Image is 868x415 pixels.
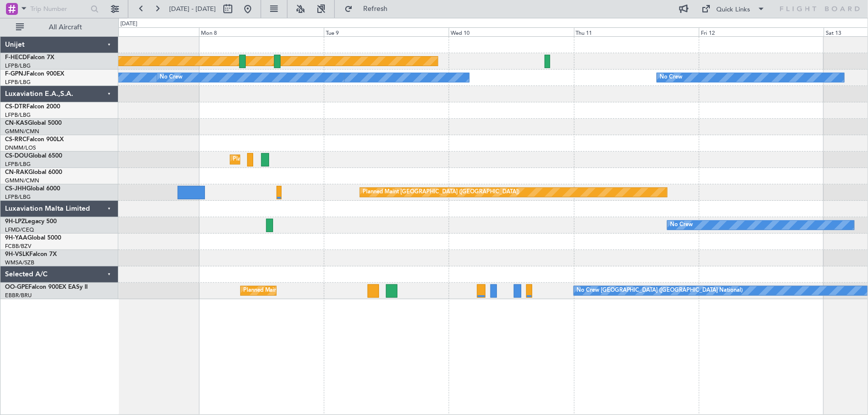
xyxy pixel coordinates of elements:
div: No Crew [660,70,682,85]
div: Thu 11 [574,27,699,36]
span: 9H-VSLK [5,251,29,257]
a: 9H-YAAGlobal 5000 [5,235,61,241]
div: Tue 9 [324,27,449,36]
span: F-GPNJ [5,71,26,77]
a: CS-DTRFalcon 2000 [5,104,60,110]
a: F-GPNJFalcon 900EX [5,71,64,77]
button: Refresh [340,1,399,17]
a: LFPB/LBG [5,193,31,201]
a: 9H-LPZLegacy 500 [5,219,57,225]
button: All Aircraft [11,19,108,35]
a: LFPB/LBG [5,161,31,168]
span: CS-DOU [5,153,28,159]
div: No Crew [670,218,693,233]
a: WMSA/SZB [5,259,34,266]
a: F-HECDFalcon 7X [5,55,54,61]
a: CS-JHHGlobal 6000 [5,186,60,192]
a: CN-RAKGlobal 6000 [5,169,62,175]
a: 9H-VSLKFalcon 7X [5,251,57,257]
span: All Aircraft [26,24,105,31]
span: OO-GPE [5,284,28,290]
div: Planned Maint [GEOGRAPHIC_DATA] ([GEOGRAPHIC_DATA] National) [243,283,423,298]
div: No Crew [GEOGRAPHIC_DATA] ([GEOGRAPHIC_DATA] National) [577,283,743,298]
a: LFPB/LBG [5,111,31,119]
div: Fri 12 [699,27,824,36]
a: LFPB/LBG [5,62,31,70]
a: OO-GPEFalcon 900EX EASy II [5,284,88,290]
a: LFPB/LBG [5,79,31,86]
span: CN-KAS [5,120,28,126]
span: CS-DTR [5,104,26,110]
span: Refresh [355,5,396,12]
input: Trip Number [30,1,88,16]
div: Mon 8 [199,27,324,36]
a: EBBR/BRU [5,292,32,299]
a: GMMN/CMN [5,177,39,184]
span: 9H-YAA [5,235,27,241]
span: CS-JHH [5,186,26,192]
a: CN-KASGlobal 5000 [5,120,62,126]
span: F-HECD [5,55,27,61]
a: FCBB/BZV [5,243,31,250]
a: LFMD/CEQ [5,226,34,234]
div: Quick Links [717,5,751,15]
div: Sun 7 [74,27,199,36]
span: CN-RAK [5,169,28,175]
div: Wed 10 [449,27,574,36]
span: 9H-LPZ [5,219,25,225]
a: CS-RRCFalcon 900LX [5,137,64,143]
a: CS-DOUGlobal 6500 [5,153,62,159]
div: Planned Maint [GEOGRAPHIC_DATA] ([GEOGRAPHIC_DATA]) [363,185,519,200]
div: [DATE] [120,20,137,28]
span: CS-RRC [5,137,26,143]
a: GMMN/CMN [5,128,39,135]
span: [DATE] - [DATE] [169,4,216,13]
div: No Crew [160,70,183,85]
div: Planned Maint [GEOGRAPHIC_DATA] ([GEOGRAPHIC_DATA]) [233,152,389,167]
button: Quick Links [697,1,771,17]
a: DNMM/LOS [5,144,36,152]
